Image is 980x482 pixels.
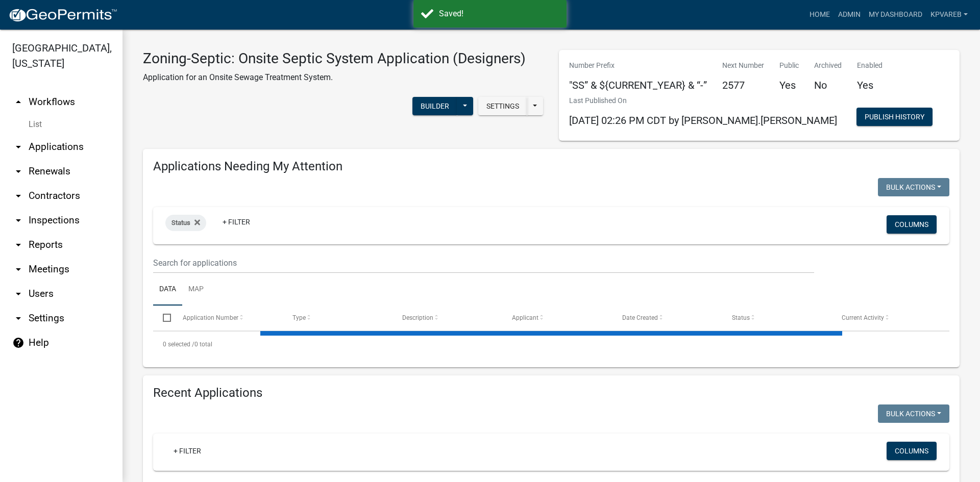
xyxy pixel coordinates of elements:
button: Publish History [856,108,933,126]
span: Description [402,314,433,321]
i: arrow_drop_down [12,214,24,226]
datatable-header-cell: Status [722,306,832,330]
a: + Filter [165,442,209,460]
h5: Yes [857,79,883,91]
wm-modal-confirm: Workflow Publish History [856,114,933,122]
span: [DATE] 02:26 PM CDT by [PERSON_NAME].[PERSON_NAME] [569,114,837,126]
i: arrow_drop_up [12,96,24,108]
datatable-header-cell: Date Created [612,306,722,330]
a: Admin [834,5,865,24]
h5: No [814,79,842,91]
h5: 2577 [722,79,764,91]
a: + Filter [214,213,258,231]
a: Home [805,5,834,24]
button: Columns [887,442,937,460]
p: Application for an Onsite Sewage Treatment System. [143,71,526,84]
a: kpvareb [926,5,972,24]
p: Last Published On [569,95,837,106]
button: Columns [887,215,937,234]
a: Data [153,273,182,306]
datatable-header-cell: Application Number [173,306,282,330]
datatable-header-cell: Current Activity [832,306,942,330]
i: arrow_drop_down [12,190,24,202]
datatable-header-cell: Applicant [502,306,612,330]
span: Type [292,314,306,321]
button: Settings [478,97,527,115]
span: Status [171,219,190,226]
a: My Dashboard [865,5,926,24]
span: 0 selected / [163,341,194,348]
span: Status [732,314,750,321]
h5: Yes [779,79,799,91]
span: Application Number [183,314,238,321]
datatable-header-cell: Description [393,306,502,330]
i: help [12,337,24,349]
p: Archived [814,60,842,71]
i: arrow_drop_down [12,312,24,324]
div: Saved! [439,8,559,20]
i: arrow_drop_down [12,239,24,251]
span: Applicant [512,314,538,321]
p: Number Prefix [569,60,707,71]
h5: "SS” & ${CURRENT_YEAR} & “-” [569,79,707,91]
button: Bulk Actions [878,404,949,423]
i: arrow_drop_down [12,288,24,300]
a: Map [182,273,210,306]
h4: Applications Needing My Attention [153,159,949,174]
p: Public [779,60,799,71]
p: Next Number [722,60,764,71]
h4: Recent Applications [153,386,949,400]
button: Builder [412,97,457,115]
h3: Zoning-Septic: Onsite Septic System Application (Designers) [143,50,526,67]
i: arrow_drop_down [12,263,24,275]
input: Search for applications [153,252,814,273]
span: Date Created [622,314,658,321]
datatable-header-cell: Type [283,306,393,330]
i: arrow_drop_down [12,141,24,153]
i: arrow_drop_down [12,165,24,177]
button: Bulk Actions [878,178,949,196]
datatable-header-cell: Select [153,306,173,330]
p: Enabled [857,60,883,71]
div: 0 total [153,332,949,357]
span: Current Activity [842,314,884,321]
